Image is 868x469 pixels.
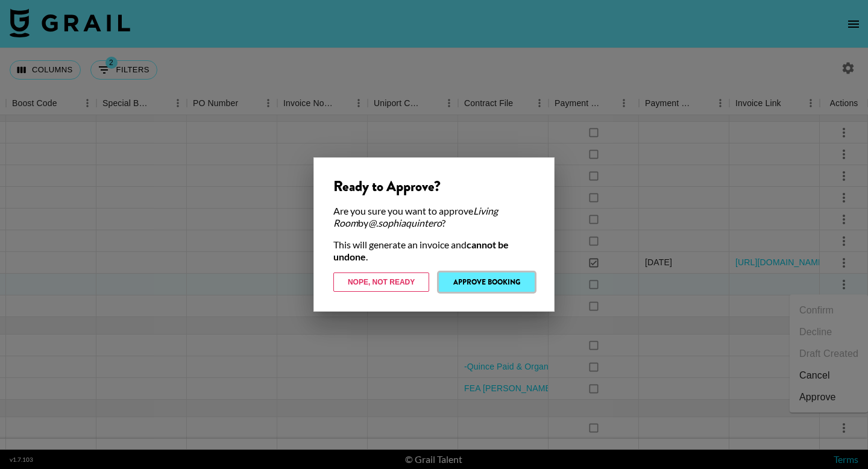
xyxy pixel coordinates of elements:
[333,177,535,195] div: Ready to Approve?
[333,205,498,228] em: Living Room
[439,272,535,292] button: Approve Booking
[333,239,509,262] strong: cannot be undone
[333,239,535,263] div: This will generate an invoice and .
[333,272,429,292] button: Nope, Not Ready
[333,205,535,229] div: Are you sure you want to approve by ?
[368,217,442,228] em: @ .sophiaquintero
